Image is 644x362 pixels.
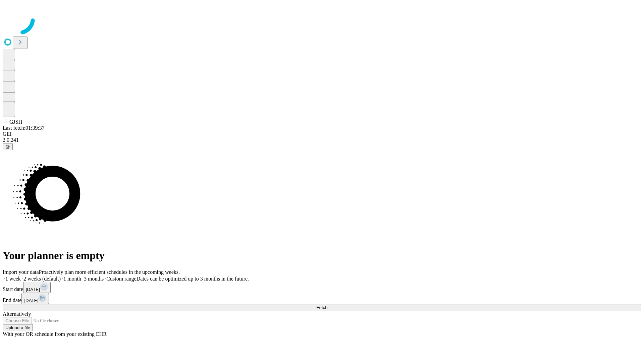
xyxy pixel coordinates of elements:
[3,131,641,137] div: GEI
[9,119,22,125] span: GJSH
[137,276,249,282] span: Dates can be optimized up to 3 months in the future.
[26,287,40,292] span: [DATE]
[39,269,180,275] span: Proactively plan more efficient schedules in the upcoming weeks.
[21,293,49,304] button: [DATE]
[5,144,10,149] span: @
[3,143,13,150] button: @
[3,269,39,275] span: Import your data
[3,249,641,262] h1: Your planner is empty
[3,282,641,293] div: Start date
[106,276,136,282] span: Custom range
[3,324,33,331] button: Upload a file
[63,276,81,282] span: 1 month
[3,125,45,131] span: Last fetch: 01:39:37
[23,276,61,282] span: 2 weeks (default)
[5,276,21,282] span: 1 week
[24,298,38,303] span: [DATE]
[3,331,107,337] span: With your OR schedule from your existing EHR
[3,304,641,311] button: Fetch
[3,137,641,143] div: 2.0.241
[84,276,104,282] span: 3 months
[23,282,51,293] button: [DATE]
[316,305,327,310] span: Fetch
[3,293,641,304] div: End date
[3,311,31,317] span: Alternatively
